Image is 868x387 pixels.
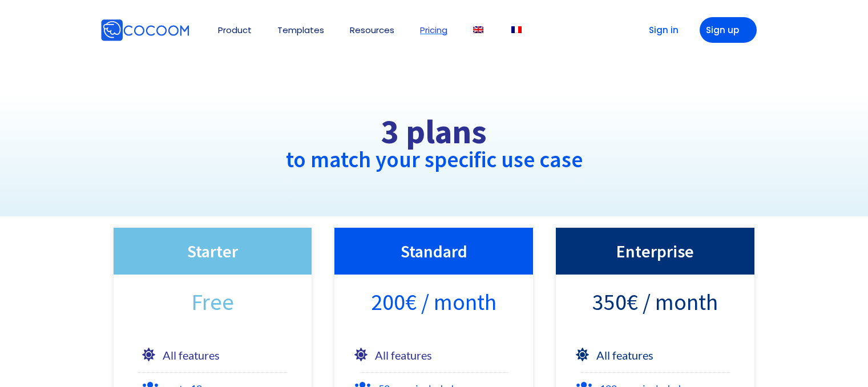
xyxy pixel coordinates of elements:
[511,26,522,33] img: French
[420,26,447,34] a: Pricing
[218,26,252,34] a: Product
[700,17,757,43] a: Sign up
[350,26,394,34] a: Resources
[596,348,653,362] b: All features
[592,293,718,311] span: 350€ / month
[191,293,234,311] span: Free
[375,348,432,362] b: All features
[631,17,688,43] a: Sign in
[567,239,743,263] h3: Enterprise
[163,348,220,362] b: All features
[192,30,192,30] img: Cocoom
[277,26,324,34] a: Templates
[473,26,483,33] img: English
[125,239,301,263] h3: Starter
[100,19,189,42] img: Cocoom
[371,293,496,311] span: 200€ / month
[346,239,522,263] h3: Standard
